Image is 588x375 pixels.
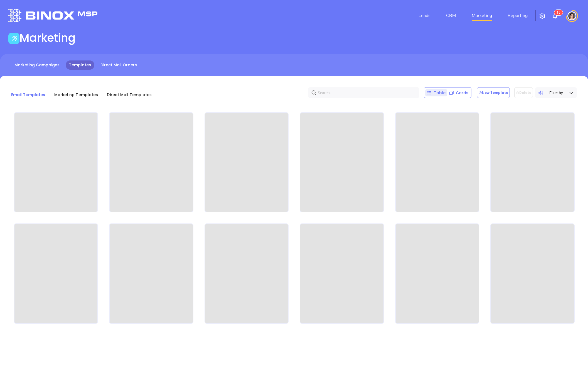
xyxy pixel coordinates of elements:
span: 1 [557,11,559,14]
span: Filter by [549,90,563,96]
a: CRM [444,10,458,21]
span: Marketing Templates [54,92,98,98]
img: iconNotification [552,13,559,19]
sup: 15 [554,10,563,15]
span: Email Templates [11,92,45,98]
a: Leads [416,10,433,21]
img: user [567,11,576,20]
button: Delete [514,87,533,98]
img: logo [8,9,97,22]
a: Templates [66,60,94,70]
a: Reporting [505,10,530,21]
a: Marketing Campaigns [11,60,63,70]
h1: Marketing [19,31,76,45]
div: Cards [447,89,470,96]
button: New Template [477,87,510,98]
a: Marketing [469,10,494,21]
img: iconSetting [539,13,546,19]
input: Search… [318,88,412,97]
span: Direct Mail Templates [107,92,152,98]
span: 5 [559,11,560,14]
div: Table [425,89,447,96]
a: Direct Mail Orders [97,60,140,70]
